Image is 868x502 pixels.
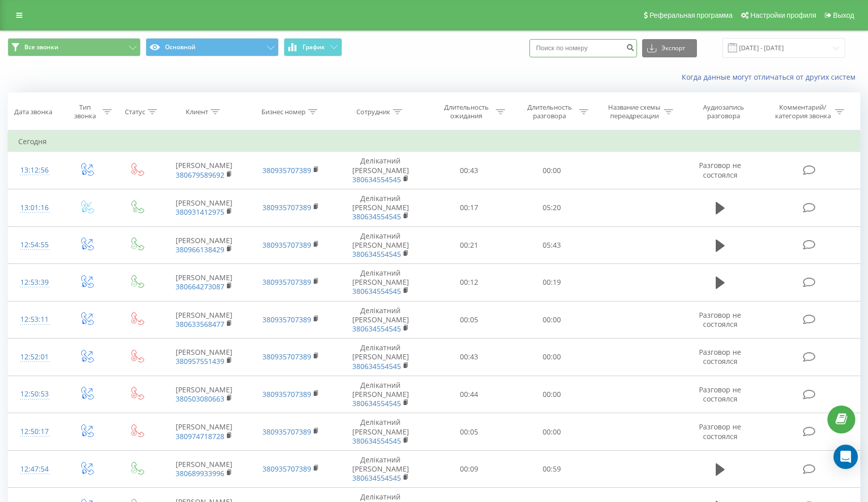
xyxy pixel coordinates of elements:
div: 12:47:54 [18,459,51,479]
a: 380634554545 [352,473,401,483]
div: Статус [125,108,145,116]
span: График [303,44,325,51]
td: 00:00 [511,301,594,339]
a: 380935707389 [262,389,311,399]
a: 380974718728 [176,431,224,441]
td: 00:00 [511,413,594,451]
td: Делікатний [PERSON_NAME] [334,339,427,376]
a: 380634554545 [352,361,401,371]
div: Длительность ожидания [439,103,493,120]
td: 00:43 [427,339,511,376]
div: Дата звонка [14,108,52,116]
td: 00:59 [511,450,594,488]
a: 380664273087 [176,282,224,291]
a: 380931412975 [176,207,224,217]
td: Сегодня [8,131,860,152]
td: 00:00 [511,376,594,413]
td: 00:19 [511,264,594,302]
td: Делікатний [PERSON_NAME] [334,450,427,488]
td: 00:09 [427,450,511,488]
a: 380634554545 [352,249,401,259]
td: 00:43 [427,152,511,189]
div: 12:50:17 [18,422,51,442]
div: 12:53:39 [18,273,51,292]
a: 380634554545 [352,212,401,221]
a: 380634554545 [352,398,401,408]
td: 00:44 [427,376,511,413]
td: 00:05 [427,301,511,339]
span: Разговор не состоялся [699,385,741,404]
div: 12:53:11 [18,310,51,329]
td: [PERSON_NAME] [161,339,247,376]
a: 380935707389 [262,427,311,437]
td: 00:21 [427,226,511,264]
span: Разговор не состоялся [699,310,741,329]
button: График [284,38,342,56]
div: Бизнес номер [261,108,306,116]
a: 380935707389 [262,203,311,212]
td: Делікатний [PERSON_NAME] [334,376,427,413]
div: Комментарий/категория звонка [773,103,832,120]
a: 380935707389 [262,240,311,250]
a: 380633568477 [176,319,224,329]
span: Настройки профиля [750,11,816,19]
div: 13:12:56 [18,160,51,180]
a: 380935707389 [262,165,311,175]
div: Клиент [186,108,208,116]
td: 00:00 [511,339,594,376]
div: Open Intercom Messenger [833,445,858,469]
td: [PERSON_NAME] [161,450,247,488]
a: 380634554545 [352,286,401,296]
a: 380503080663 [176,394,224,404]
div: 12:54:55 [18,235,51,255]
span: Выход [833,11,854,19]
td: [PERSON_NAME] [161,301,247,339]
td: [PERSON_NAME] [161,189,247,226]
td: [PERSON_NAME] [161,376,247,413]
a: 380689933996 [176,468,224,478]
a: 380935707389 [262,464,311,474]
td: [PERSON_NAME] [161,152,247,189]
td: [PERSON_NAME] [161,226,247,264]
span: Разговор не состоялся [699,160,741,179]
a: 380935707389 [262,352,311,361]
div: Название схемы переадресации [607,103,661,120]
span: Разговор не состоялся [699,422,741,441]
div: Длительность разговора [522,103,577,120]
button: Все звонки [8,38,141,56]
td: Делікатний [PERSON_NAME] [334,264,427,302]
a: 380679589692 [176,170,224,180]
span: Реферальная программа [649,11,732,19]
button: Экспорт [642,39,697,57]
a: 380935707389 [262,315,311,324]
td: Делікатний [PERSON_NAME] [334,189,427,226]
button: Основной [146,38,279,56]
div: Тип звонка [70,103,100,120]
a: 380634554545 [352,324,401,333]
a: Когда данные могут отличаться от других систем [682,72,860,82]
span: Все звонки [24,43,58,51]
td: Делікатний [PERSON_NAME] [334,413,427,451]
a: 380634554545 [352,436,401,446]
td: 00:17 [427,189,511,226]
td: Делікатний [PERSON_NAME] [334,152,427,189]
td: 00:05 [427,413,511,451]
a: 380957551439 [176,356,224,366]
div: Аудиозапись разговора [690,103,756,120]
span: Разговор не состоялся [699,347,741,366]
td: [PERSON_NAME] [161,413,247,451]
td: 05:20 [511,189,594,226]
div: 13:01:16 [18,198,51,218]
a: 380634554545 [352,175,401,184]
td: 05:43 [511,226,594,264]
td: [PERSON_NAME] [161,264,247,302]
input: Поиск по номеру [529,39,637,57]
td: 00:12 [427,264,511,302]
a: 380935707389 [262,277,311,287]
td: Делікатний [PERSON_NAME] [334,226,427,264]
div: Сотрудник [356,108,390,116]
div: 12:52:01 [18,347,51,367]
a: 380966138429 [176,245,224,254]
div: 12:50:53 [18,384,51,404]
td: Делікатний [PERSON_NAME] [334,301,427,339]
